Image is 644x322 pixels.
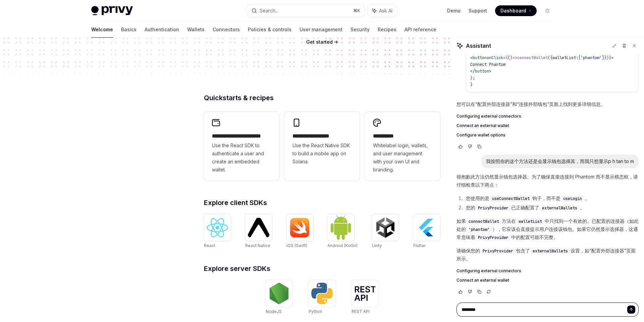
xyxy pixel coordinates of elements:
[378,22,396,38] a: Recipes
[204,243,215,248] span: React
[457,132,639,138] a: Configure wallet options
[286,243,307,248] span: iOS (Swift)
[352,280,378,315] a: REST APIREST API
[247,5,364,17] button: Search...⌘K
[379,7,392,14] span: Ask AI
[245,214,272,249] a: React NativeReact Native
[121,22,137,38] a: Basics
[372,243,382,248] span: Unity
[245,243,270,248] span: React Native
[464,194,639,202] li: 您使用的是 钩子，而不是 。
[457,278,639,283] a: Connect an external wallet
[268,283,290,304] img: NodeJS
[475,69,489,74] span: button
[266,280,292,315] a: NodeJSNodeJS
[309,309,322,314] span: Python
[602,55,609,61] span: ]})
[470,55,473,61] span: <
[145,22,179,38] a: Authentication
[457,114,521,119] span: Configuring external connectors
[207,218,228,237] img: React
[212,142,271,174] span: Use the React SDK to authenticate a user and create an embedded wallet.
[373,142,432,174] span: Whitelabel login, wallets, and user management with your own UI and branding.
[352,309,370,314] span: REST API
[466,42,491,50] span: Assistant
[213,22,240,38] a: Connectors
[542,5,553,16] button: Toggle dark mode
[204,265,270,272] span: Explore server SDKs
[457,247,639,263] p: 请确保您的 包含了 设置，如“配置外部连接器”页面所示。
[500,7,526,14] span: Dashboard
[486,158,634,165] div: 我按照你的这个方法还是会显示钱包选择其，而我只想显示p h tan to m
[457,217,639,241] p: 如果 方法在 中只找到一个有效的、已配置的连接器（如此处的 ），它应该会直接提示用户连接该钱包。如果它仍然显示选择器，这通常意味着 中的配置可能不完整。
[478,235,508,240] span: PrivyProvider
[495,5,537,16] a: Dashboard
[187,22,205,38] a: Wallets
[365,112,440,180] a: **** *****Whitelabel login, wallets, and user management with your own UI and branding.
[563,196,582,201] span: useLogin
[457,278,509,283] span: Connect an external wallet
[508,55,513,61] span: ()
[611,55,613,61] span: >
[487,55,503,61] span: onClick
[91,6,133,15] img: light logo
[492,196,530,201] span: useConnectWallet
[204,94,274,101] span: Quickstarts & recipes
[457,268,521,274] span: Configuring external connectors
[470,82,473,87] span: }
[413,214,440,249] a: FlutterFlutter
[327,214,358,249] a: Android (Kotlin)Android (Kotlin)
[311,283,333,304] img: Python
[260,7,278,15] div: Search...
[470,75,475,81] span: );
[91,22,113,38] a: Welcome
[548,55,552,61] span: ({
[248,22,291,38] a: Policies & controls
[309,280,335,315] a: PythonPython
[204,199,267,206] span: Explore client SDKs
[503,55,505,61] span: =
[627,306,635,314] button: Send message
[330,215,352,240] img: Android (Kotlin)
[519,219,542,224] span: walletList
[470,62,505,67] span: Connect Phantom
[413,243,426,248] span: Flutter
[372,214,399,249] a: UnityUnity
[248,218,269,237] img: React Native
[286,214,313,249] a: iOS (Swift)iOS (Swift)
[578,55,581,61] span: [
[457,114,639,119] a: Configuring external connectors
[581,55,602,61] span: 'phantom'
[327,243,358,248] span: Android (Kotlin)
[470,69,475,74] span: </
[457,123,639,128] a: Connect an external wallet
[483,248,513,254] span: PrivyProvider
[464,204,639,212] li: 您的 已正确配置了 。
[505,55,508,61] span: {
[478,205,508,211] span: PrivyProvider
[375,217,396,238] img: Unity
[513,55,517,61] span: =>
[457,123,509,128] span: Connect an external wallet
[416,217,437,238] img: Flutter
[489,69,491,74] span: >
[469,7,487,14] a: Support
[457,132,505,138] span: Configure wallet options
[609,55,611,61] span: }
[306,39,333,45] span: Get started
[292,142,352,166] span: Use the React Native SDK to build a mobile app on Solana.
[469,219,499,224] span: connectWallet
[368,5,397,17] button: Ask AI
[457,268,639,274] a: Configuring external connectors
[204,214,231,249] a: ReactReact
[469,227,490,232] span: 'phantom'
[353,8,360,13] span: ⌘ K
[300,22,342,38] a: User management
[405,22,436,38] a: API reference
[473,55,487,61] span: button
[533,248,568,254] span: externalWallets
[542,205,577,211] span: externalWallets
[266,309,282,314] span: NodeJS
[517,55,548,61] span: connectWallet
[284,112,360,180] a: **** **** **** ***Use the React Native SDK to build a mobile app on Solana.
